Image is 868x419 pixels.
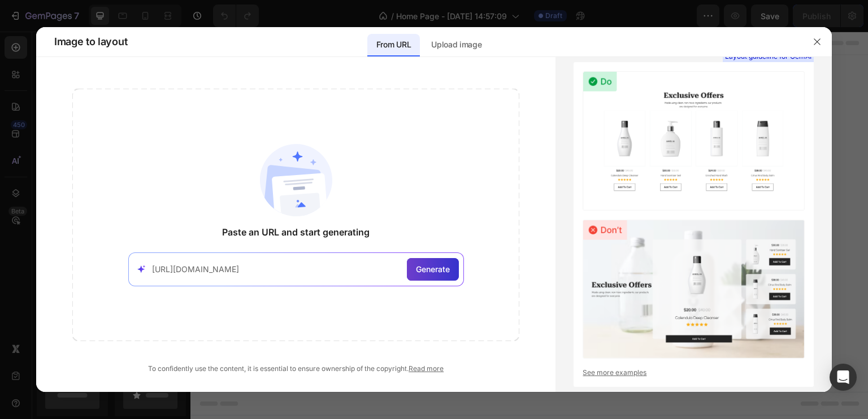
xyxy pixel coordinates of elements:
[431,38,481,51] p: Upload image
[409,364,444,373] a: Read more
[222,225,370,239] span: Paste an URL and start generating
[263,283,415,292] div: Start with Generating from URL or image
[152,263,402,275] input: Paste your link here
[257,220,335,242] button: Add sections
[54,35,127,49] span: Image to layout
[416,263,450,275] span: Generate
[341,220,421,242] button: Add elements
[583,368,805,378] a: See more examples
[830,364,857,391] div: Open Intercom Messenger
[271,197,407,211] div: Start with Sections from sidebar
[376,38,411,51] p: From URL
[72,364,519,374] div: To confidently use the content, it is essential to ensure ownership of the copyright.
